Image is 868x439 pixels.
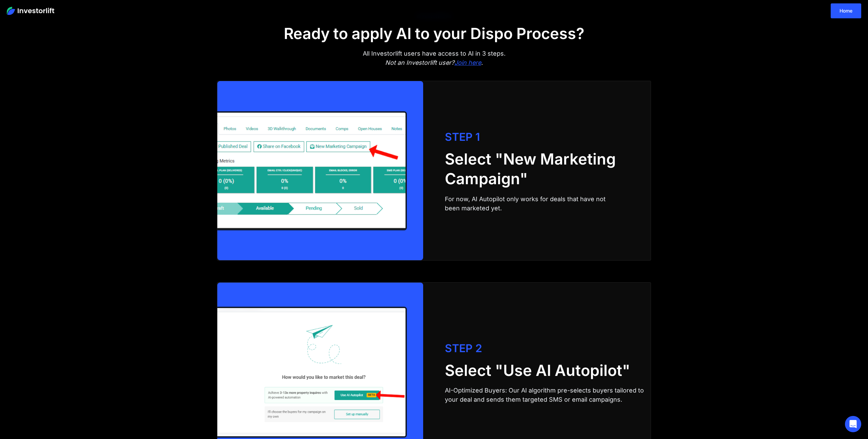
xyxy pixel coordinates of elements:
a: Home [831,3,861,18]
h2: Select "Use AI Autopilot" [445,361,651,381]
a: Join here [454,59,481,66]
div: AI-Optimized Buyers: Our AI algorithm pre-selects buyers tailored to your deal and sends them tar... [445,386,651,404]
em: . [481,59,483,66]
div: For now, AI Autopilot only works for deals that have not been marketed yet. [445,194,651,213]
div: Open Intercom Messenger [845,416,861,432]
img: Dashboard mockup [190,111,407,230]
h2: Select "New Marketing Campaign" [445,149,651,189]
div: STEP 2 [445,340,651,357]
img: Dashboard mockup [190,307,407,438]
h2: Ready to apply AI to your Dispo Process? [275,24,593,44]
div: All Investorlift users have access to AI in 3 steps. [275,49,593,67]
div: STEP 1 [445,129,651,145]
em: Not an Investorlift user? [385,59,454,66]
